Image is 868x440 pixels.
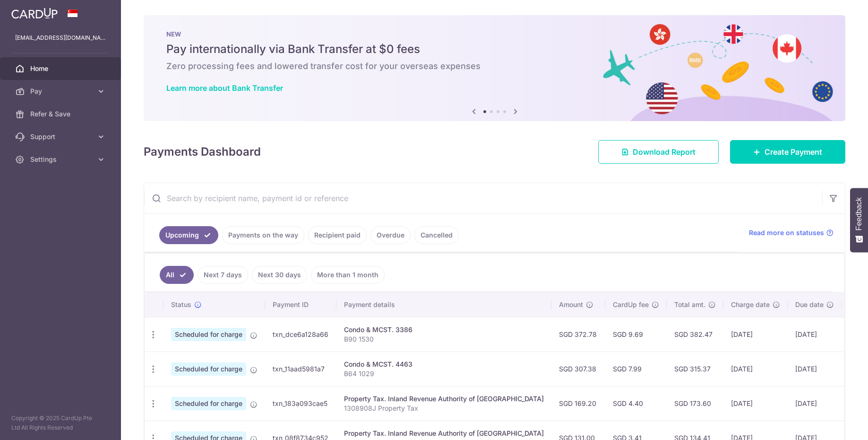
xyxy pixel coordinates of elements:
[613,300,649,309] span: CardUp fee
[252,266,307,284] a: Next 30 days
[144,15,845,121] img: Bank transfer banner
[414,226,459,244] a: Cancelled
[265,352,336,386] td: txn_11aad5981a7
[265,317,336,352] td: txn_dce6a128a66
[166,42,823,57] h5: Pay internationally via Bank Transfer at $0 fees
[144,183,822,213] input: Search by recipient name, payment id or reference
[605,352,667,386] td: SGD 7.99
[144,143,261,160] h4: Payments Dashboard
[265,386,336,421] td: txn_183a093cae5
[30,64,93,73] span: Home
[30,109,93,119] span: Refer & Save
[344,394,544,404] div: Property Tax. Inland Revenue Authority of [GEOGRAPHIC_DATA]
[344,360,544,369] div: Condo & MCST. 4463
[311,266,385,284] a: More than 1 month
[667,386,723,421] td: SGD 173.60
[344,404,544,413] p: 1308908J Property Tax
[344,369,544,378] p: B64 1029
[222,226,304,244] a: Payments on the way
[605,317,667,352] td: SGD 9.69
[730,140,845,164] a: Create Payment
[605,386,667,421] td: SGD 4.40
[265,292,336,317] th: Payment ID
[30,132,93,141] span: Support
[850,188,868,252] button: Feedback - Show survey
[198,266,248,284] a: Next 7 days
[166,83,283,93] a: Learn more about Bank Transfer
[171,328,246,341] span: Scheduled for charge
[166,61,823,72] h6: Zero processing fees and lowered transfer cost for your overseas expenses
[344,429,544,438] div: Property Tax. Inland Revenue Authority of [GEOGRAPHIC_DATA]
[308,226,367,244] a: Recipient paid
[171,397,246,410] span: Scheduled for charge
[171,362,246,376] span: Scheduled for charge
[633,146,696,158] span: Download Report
[30,155,93,164] span: Settings
[336,292,551,317] th: Payment details
[159,226,218,244] a: Upcoming
[855,197,863,230] span: Feedback
[171,300,191,309] span: Status
[788,386,842,421] td: [DATE]
[723,317,788,352] td: [DATE]
[788,352,842,386] td: [DATE]
[166,30,823,38] p: NEW
[765,146,822,158] span: Create Payment
[749,228,834,238] a: Read more on statuses
[795,300,824,309] span: Due date
[674,300,705,309] span: Total amt.
[788,317,842,352] td: [DATE]
[723,386,788,421] td: [DATE]
[30,87,93,96] span: Pay
[160,266,194,284] a: All
[731,300,770,309] span: Charge date
[723,352,788,386] td: [DATE]
[11,8,58,19] img: CardUp
[667,352,723,386] td: SGD 315.37
[551,386,605,421] td: SGD 169.20
[598,140,719,164] a: Download Report
[667,317,723,352] td: SGD 382.47
[15,33,106,43] p: [EMAIL_ADDRESS][DOMAIN_NAME]
[559,300,583,309] span: Amount
[370,226,411,244] a: Overdue
[749,228,824,238] span: Read more on statuses
[551,317,605,352] td: SGD 372.78
[344,334,544,344] p: B90 1530
[344,325,544,334] div: Condo & MCST. 3386
[551,352,605,386] td: SGD 307.38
